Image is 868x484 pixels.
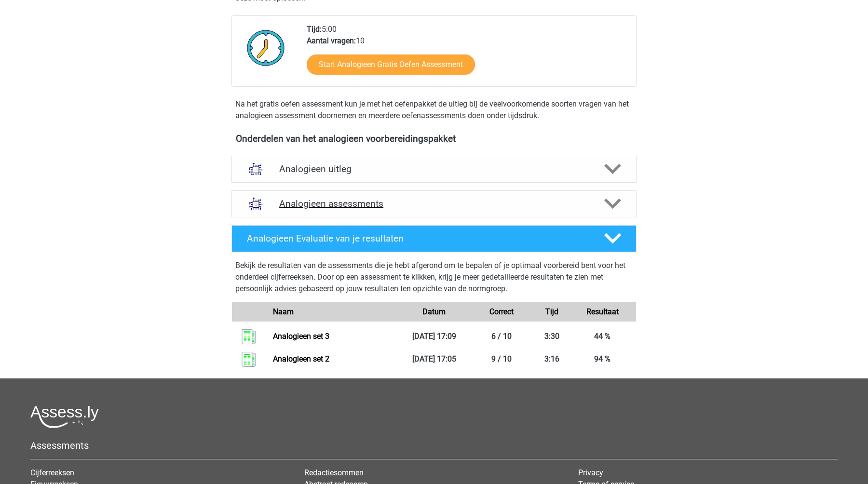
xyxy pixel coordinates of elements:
[30,440,838,451] h5: Assessments
[307,36,356,45] b: Aantal vragen:
[578,468,603,477] a: Privacy
[400,306,468,318] div: Datum
[273,332,329,341] a: Analogieen set 3
[236,133,632,144] h4: Onderdelen van het analogieen voorbereidingspakket
[279,198,589,209] h4: Analogieen assessments
[307,54,475,75] a: Start Analogieen Gratis Oefen Assessment
[30,405,99,428] img: Assessly logo
[247,233,589,244] h4: Analogieen Evaluatie van je resultaten
[30,468,74,477] a: Cijferreeksen
[242,24,290,72] img: Klok
[299,24,636,86] div: 5:00 10
[468,306,535,318] div: Correct
[279,163,589,175] h4: Analogieen uitleg
[235,260,633,295] p: Bekijk de resultaten van de assessments die je hebt afgerond om te bepalen of je optimaal voorber...
[569,306,636,318] div: Resultaat
[307,25,322,34] b: Tijd:
[266,306,400,318] div: Naam
[535,306,569,318] div: Tijd
[304,468,364,477] a: Redactiesommen
[244,191,268,216] img: analogieen assessments
[231,98,637,121] div: Na het gratis oefen assessment kun je met het oefenpakket de uitleg bij de veelvoorkomende soorte...
[244,157,268,181] img: analogieen uitleg
[228,225,640,252] a: Analogieen Evaluatie van je resultaten
[228,156,640,183] a: uitleg Analogieen uitleg
[273,354,329,363] a: Analogieen set 2
[228,190,640,217] a: assessments Analogieen assessments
